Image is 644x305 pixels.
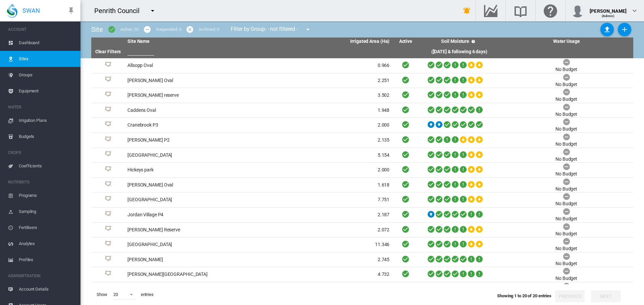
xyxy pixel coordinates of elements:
[7,4,17,18] img: SWAN-Landscape-Logo-Colour-drop.png
[91,267,633,282] tr: Site Id: 31616 [PERSON_NAME][GEOGRAPHIC_DATA] 4.732 No Budget
[555,260,577,267] div: No Budget
[94,241,122,249] div: Site Id: 31286
[483,7,499,15] md-icon: Go to the Data Hub
[104,256,112,264] img: 1.svg
[555,141,577,148] div: No Budget
[91,148,633,163] tr: Site Id: 31642 [GEOGRAPHIC_DATA] 5.154 No Budget
[19,35,75,51] span: Dashboard
[22,6,40,15] span: SWAN
[301,23,315,36] button: icon-menu-down
[259,282,392,297] td: 1.660
[94,136,122,144] div: Site Id: 17687
[125,37,259,46] th: Site Name
[91,163,633,178] tr: Site Id: 31634 Hickeys park 2.000 No Budget
[91,193,633,208] tr: Site Id: 31289 [GEOGRAPHIC_DATA] 7.751 No Budget
[125,118,259,133] td: Cranebrook P3
[591,290,621,302] button: Next
[91,118,633,133] tr: Site Id: 17691 Cranebrook P3 2.000 No Budget
[94,196,122,204] div: Site Id: 31289
[621,25,629,33] md-icon: icon-plus
[463,7,471,15] md-icon: icon-bell-ring
[108,25,116,33] md-icon: icon-checkbox-marked-circle
[259,267,392,282] td: 4.732
[94,181,122,189] div: Site Id: 31644
[497,293,551,298] span: Showing 1 to 20 of 20 entries
[499,37,633,46] th: Water Usage
[555,186,577,193] div: No Budget
[603,25,611,33] md-icon: icon-upload
[259,133,392,148] td: 2.135
[419,46,499,58] th: ([DATE] & following 6 days)
[125,88,259,103] td: [PERSON_NAME] reserve
[259,37,392,46] th: Irrigated Area (Ha)
[91,237,633,252] tr: Site Id: 31286 [GEOGRAPHIC_DATA] 11.346 No Budget
[91,25,103,33] span: Site
[91,73,633,88] tr: Site Id: 31646 [PERSON_NAME] Oval 2.251 No Budget
[460,4,474,17] button: icon-bell-ring
[104,211,112,219] img: 1.svg
[618,23,631,36] button: Add New Site, define start date
[125,282,259,297] td: Parkes Av P5
[91,133,633,148] tr: Site Id: 17687 [PERSON_NAME] P2 2.135 No Budget
[555,111,577,118] div: No Budget
[8,24,75,35] span: ACCOUNT
[259,237,392,252] td: 11.346
[631,7,639,15] md-icon: icon-chevron-down
[555,126,577,133] div: No Budget
[125,178,259,193] td: [PERSON_NAME] Oval
[186,25,194,33] md-icon: icon-cancel
[555,275,577,282] div: No Budget
[104,106,112,115] img: 1.svg
[94,226,122,234] div: Site Id: 31278
[94,289,110,300] span: Show
[19,83,75,99] span: Equipment
[226,23,317,36] div: Filter by Group: - not filtered -
[91,252,633,268] tr: Site Id: 31276 [PERSON_NAME] 2.745 No Budget
[94,166,122,174] div: Site Id: 31634
[259,163,392,177] td: 2.000
[8,102,75,112] span: WATER
[104,62,112,70] img: 1.svg
[469,37,477,46] md-icon: icon-help-circle
[259,252,392,267] td: 2.745
[91,103,633,118] tr: Site Id: 17683 Caddens Oval 1.948 No Budget
[19,158,75,174] span: Coefficients
[555,96,577,103] div: No Budget
[91,88,633,103] tr: Site Id: 31282 [PERSON_NAME] reserve 3.502 No Budget
[104,151,112,159] img: 1.svg
[555,201,577,207] div: No Budget
[104,91,112,99] img: 1.svg
[555,81,577,88] div: No Budget
[19,236,75,252] span: Analytes
[542,7,558,15] md-icon: Click here for help
[125,252,259,267] td: [PERSON_NAME]
[8,177,75,187] span: NUTRIENTS
[19,51,75,67] span: Sites
[94,121,122,129] div: Site Id: 17691
[125,148,259,163] td: [GEOGRAPHIC_DATA]
[156,26,181,32] div: Suspended: 0
[91,178,633,193] tr: Site Id: 31644 [PERSON_NAME] Oval 1.618 No Budget
[91,282,633,297] tr: Site Id: 17699 Parkes Av P5 1.660 No Budget
[138,289,156,300] span: entries
[143,25,151,33] md-icon: icon-minus-circle
[94,271,122,279] div: Site Id: 31616
[259,103,392,118] td: 1.948
[259,88,392,103] td: 3.502
[19,281,75,297] span: Account Details
[94,76,122,84] div: Site Id: 31646
[19,252,75,268] span: Profiles
[104,271,112,279] img: 1.svg
[259,193,392,207] td: 7.751
[104,241,112,249] img: 1.svg
[94,256,122,264] div: Site Id: 31276
[104,226,112,234] img: 1.svg
[94,91,122,99] div: Site Id: 31282
[555,171,577,177] div: No Budget
[94,211,122,219] div: Site Id: 17695
[555,231,577,237] div: No Budget
[94,6,146,15] div: Penrith Council
[125,73,259,88] td: [PERSON_NAME] Oval
[19,112,75,129] span: Irrigation Plans
[19,129,75,145] span: Budgets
